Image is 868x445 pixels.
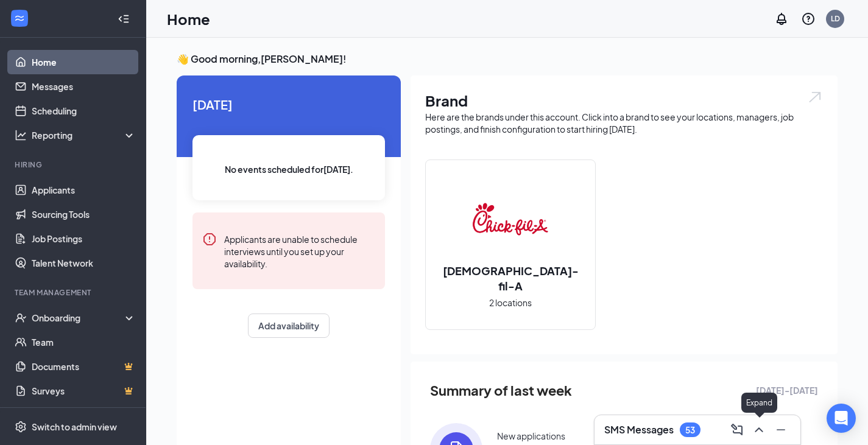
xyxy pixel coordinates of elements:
[741,393,777,413] div: Expand
[497,430,565,442] div: New applications
[685,425,695,435] div: 53
[774,12,789,26] svg: Notifications
[32,354,136,379] a: DocumentsCrown
[426,263,595,293] h2: [DEMOGRAPHIC_DATA]-fil-A
[471,180,549,258] img: Chick-fil-A
[604,423,674,436] h3: SMS Messages
[827,404,856,433] div: Open Intercom Messenger
[177,52,838,66] h3: 👋 Good morning, [PERSON_NAME] !
[15,129,27,141] svg: Analysis
[167,9,210,29] h1: Home
[489,296,532,309] span: 2 locations
[32,74,136,99] a: Messages
[224,232,375,270] div: Applicants are unable to schedule interviews until you set up your availability.
[32,330,136,354] a: Team
[32,202,136,226] a: Sourcing Tools
[430,380,572,401] span: Summary of last week
[831,13,840,24] div: LD
[32,421,117,433] div: Switch to admin view
[807,90,823,104] img: open.6027fd2a22e1237b5b06.svg
[248,314,330,338] button: Add availability
[730,422,744,437] svg: ComposeMessage
[752,422,766,437] svg: ChevronUp
[32,50,136,74] a: Home
[425,111,823,135] div: Here are the brands under this account. Click into a brand to see your locations, managers, job p...
[15,159,133,170] div: Hiring
[32,379,136,403] a: SurveysCrown
[749,420,769,440] button: ChevronUp
[15,312,27,324] svg: UserCheck
[192,95,385,114] span: [DATE]
[32,312,125,324] div: Onboarding
[32,99,136,123] a: Scheduling
[774,422,788,437] svg: Minimize
[15,421,27,433] svg: Settings
[32,226,136,251] a: Job Postings
[15,287,133,298] div: Team Management
[118,13,130,25] svg: Collapse
[32,178,136,202] a: Applicants
[32,251,136,275] a: Talent Network
[32,129,136,141] div: Reporting
[756,384,818,397] span: [DATE] - [DATE]
[771,420,791,440] button: Minimize
[727,420,747,440] button: ComposeMessage
[801,12,816,26] svg: QuestionInfo
[202,232,217,247] svg: Error
[13,12,26,24] svg: WorkstreamLogo
[425,90,823,111] h1: Brand
[225,163,353,176] span: No events scheduled for [DATE] .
